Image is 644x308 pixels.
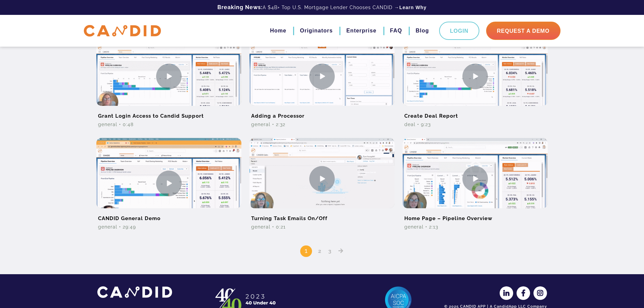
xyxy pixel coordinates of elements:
a: FAQ [390,25,402,37]
img: CANDID APP [84,25,161,37]
div: General • 29:49 [96,223,241,230]
div: General • 2:13 [403,223,548,230]
a: Learn Why [399,4,427,11]
nav: Posts pagination [92,235,552,257]
div: Deal • 9:23 [403,121,548,128]
div: General • 2:32 [249,121,395,128]
a: Request A Demo [486,22,560,40]
div: General • 0:48 [96,121,241,128]
img: Adding a Processor Video [249,35,395,117]
a: 3 [326,248,334,254]
h2: Adding a Processor [249,106,395,121]
img: Turning Task Emails On/Off Video [249,138,395,219]
h2: Grant Login Access to Candid Support [96,106,241,121]
a: 2 [316,248,324,254]
b: Breaking News: [217,4,263,10]
a: Originators [300,25,333,37]
a: Enterprise [346,25,376,37]
h2: Create Deal Report [403,106,548,121]
h2: Home Page – Pipeline Overview [403,208,548,223]
a: Login [439,22,479,40]
h2: CANDID General Demo [96,208,241,223]
img: CANDID APP [97,286,172,298]
span: 1 [300,245,312,257]
a: Blog [415,25,429,37]
img: CANDID General Demo Video [96,138,241,229]
img: Create Deal Report Video [403,35,548,117]
img: Grant Login Access to Candid Support Video [96,35,241,117]
h2: Turning Task Emails On/Off [249,208,395,223]
a: Home [270,25,286,37]
div: General • 0:21 [249,223,395,230]
img: Home Page – Pipeline Overview Video [403,138,548,219]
